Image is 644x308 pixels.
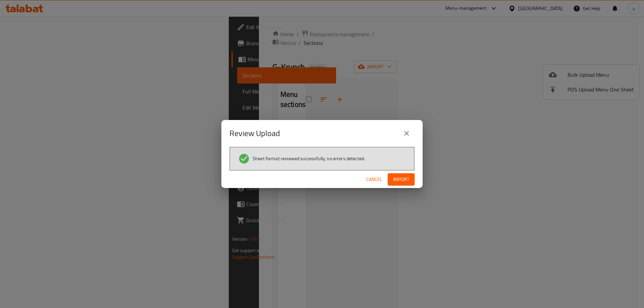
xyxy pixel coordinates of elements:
[398,125,415,141] button: close
[253,155,365,162] span: Sheet format reviewed successfully, no errors detected.
[366,175,382,184] span: Cancel
[364,173,385,186] button: Cancel
[393,175,409,184] span: Import
[229,128,280,139] h2: Review Upload
[388,173,415,186] button: Import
